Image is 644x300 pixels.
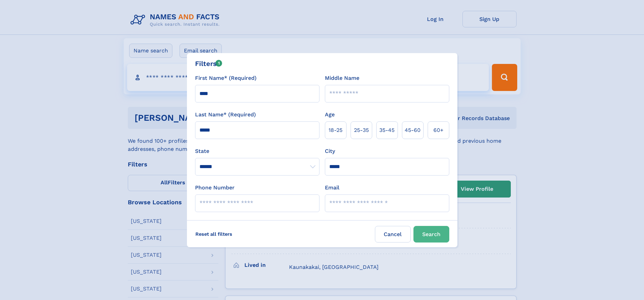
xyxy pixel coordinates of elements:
span: 25‑35 [354,126,369,134]
div: Filters [195,59,222,69]
label: Reset all filters [191,226,237,242]
label: Email [325,184,339,192]
label: City [325,147,335,155]
span: 45‑60 [405,126,421,134]
label: Last Name* (Required) [195,111,256,119]
label: Middle Name [325,74,359,82]
label: Phone Number [195,184,235,192]
span: 35‑45 [379,126,395,134]
label: First Name* (Required) [195,74,257,82]
span: 60+ [433,126,444,134]
label: Age [325,111,335,119]
button: Search [413,226,449,243]
label: State [195,147,319,155]
span: 18‑25 [329,126,342,134]
label: Cancel [375,226,411,243]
